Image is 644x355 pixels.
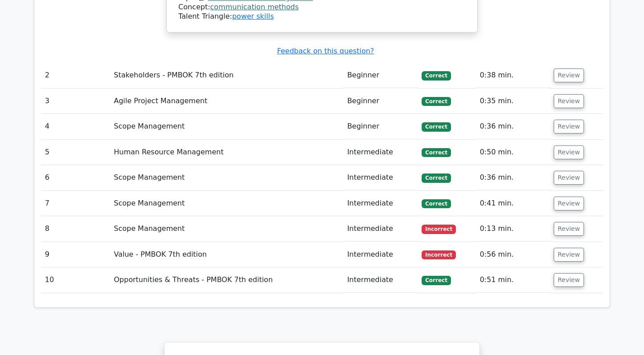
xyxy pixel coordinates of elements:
td: Beginner [344,114,419,139]
button: Review [554,273,584,287]
td: Human Resource Management [110,140,344,165]
td: Beginner [344,63,419,88]
td: Agile Project Management [110,89,344,114]
td: Value - PMBOK 7th edition [110,242,344,267]
td: Scope Management [110,165,344,190]
td: 0:35 min. [476,89,550,114]
td: Scope Management [110,114,344,139]
span: Correct [422,148,451,157]
td: Intermediate [344,191,419,216]
span: Correct [422,173,451,182]
td: Scope Management [110,216,344,242]
td: Intermediate [344,267,419,293]
span: Correct [422,122,451,131]
button: Review [554,171,584,185]
td: Intermediate [344,242,419,267]
td: Opportunities & Threats - PMBOK 7th edition [110,267,344,293]
td: Stakeholders - PMBOK 7th edition [110,63,344,88]
a: communication methods [210,3,299,11]
span: Correct [422,97,451,106]
button: Review [554,248,584,262]
td: 0:38 min. [476,63,550,88]
span: Correct [422,276,451,285]
td: Intermediate [344,216,419,242]
td: 5 [41,140,110,165]
td: Intermediate [344,165,419,190]
span: Correct [422,71,451,80]
td: 0:51 min. [476,267,550,293]
td: 9 [41,242,110,267]
a: power skills [232,12,274,20]
button: Review [554,94,584,108]
button: Review [554,120,584,133]
td: 8 [41,216,110,242]
td: 10 [41,267,110,293]
td: 0:41 min. [476,191,550,216]
div: Concept: [178,3,466,12]
td: 0:13 min. [476,216,550,242]
button: Review [554,197,584,210]
button: Review [554,69,584,82]
a: Feedback on this question? [277,47,374,55]
td: Intermediate [344,140,419,165]
td: 0:36 min. [476,114,550,139]
td: Scope Management [110,191,344,216]
span: Incorrect [422,225,456,234]
td: 0:36 min. [476,165,550,190]
td: 6 [41,165,110,190]
span: Correct [422,199,451,208]
td: 3 [41,89,110,114]
span: Incorrect [422,250,456,259]
button: Review [554,145,584,159]
td: 4 [41,114,110,139]
td: 2 [41,63,110,88]
td: 0:50 min. [476,140,550,165]
button: Review [554,222,584,236]
td: Beginner [344,89,419,114]
td: 0:56 min. [476,242,550,267]
td: 7 [41,191,110,216]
